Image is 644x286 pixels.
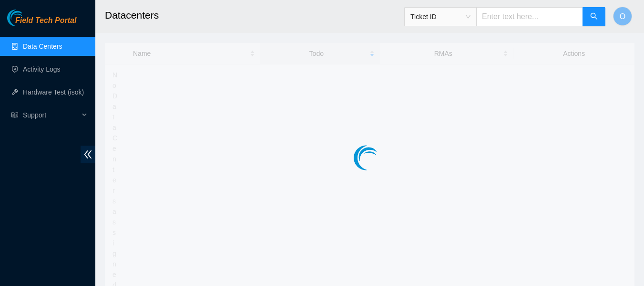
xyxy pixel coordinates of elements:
[11,112,18,118] span: read
[583,7,605,26] button: search
[7,10,48,26] img: Akamai Technologies
[613,7,632,26] button: O
[476,7,583,26] input: Enter text here...
[23,88,84,96] a: Hardware Test (isok)
[81,146,95,163] span: double-left
[23,42,62,50] a: Data Centers
[590,12,598,21] span: search
[620,11,625,22] span: O
[23,65,61,73] a: Activity Logs
[23,106,79,125] span: Support
[15,16,76,25] span: Field Tech Portal
[410,10,470,24] span: Ticket ID
[7,17,76,30] a: Akamai TechnologiesField Tech Portal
